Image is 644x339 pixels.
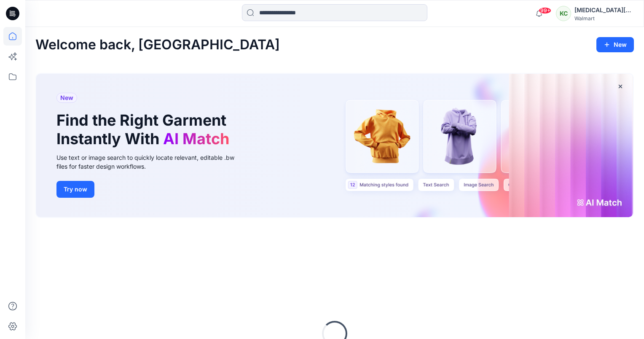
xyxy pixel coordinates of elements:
[56,153,246,171] div: Use text or image search to quickly locate relevant, editable .bw files for faster design workflows.
[539,7,551,14] span: 99+
[556,6,571,21] div: KC
[56,181,94,198] button: Try now
[35,37,280,53] h2: Welcome back, [GEOGRAPHIC_DATA]
[596,37,634,52] button: New
[574,5,633,15] div: [MEDICAL_DATA][PERSON_NAME]
[163,129,229,148] span: AI Match
[60,93,73,103] span: New
[574,15,633,22] div: Walmart
[56,111,233,148] h1: Find the Right Garment Instantly With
